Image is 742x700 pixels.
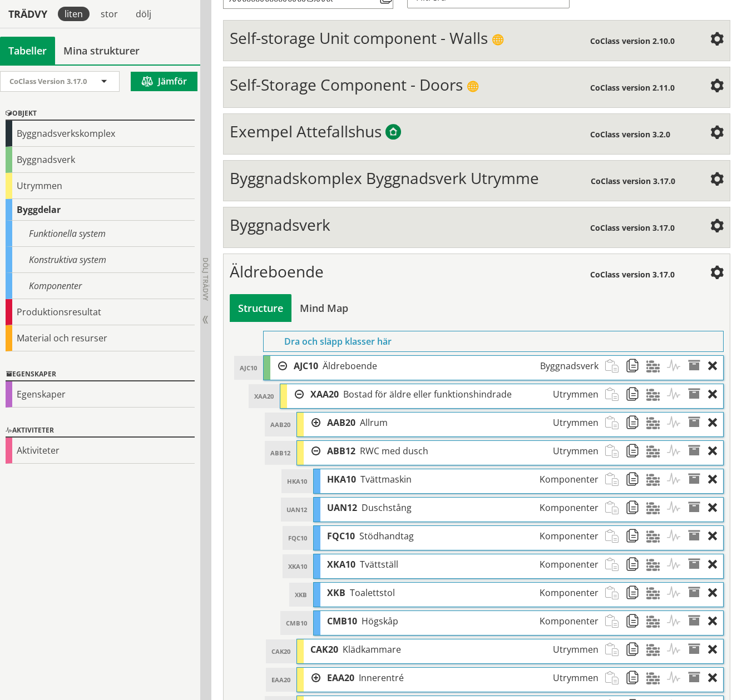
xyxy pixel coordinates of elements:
span: Egenskaper [687,668,708,688]
span: Material [646,413,667,433]
span: FQC10 [327,530,355,542]
span: Kopiera strukturobjekt [626,469,646,490]
div: AJC10.XAA20.ABB12.UAN12 [320,498,605,518]
div: Ta bort objekt [708,639,723,660]
span: Egenskaper [687,356,708,376]
div: CMB10 [280,611,313,635]
span: Äldreboende [230,261,324,282]
div: AJC10.XAA20.AAB20 [320,413,605,433]
span: Klistra in strukturobjekt [605,356,626,376]
div: Ta bort objekt [708,611,723,632]
span: Inställningar [710,80,724,93]
div: Ta bort objekt [708,554,723,575]
span: Klistra in strukturobjekt [605,469,626,490]
span: Klistra in strukturobjekt [605,384,626,405]
span: Egenskaper [687,469,708,490]
span: Egenskaper [687,639,708,660]
div: Ta bort objekt [708,384,723,405]
div: UAN12 [281,498,313,522]
span: CoClass Version 3.17.0 [9,76,87,86]
span: Material [646,384,667,405]
span: Duschstång [362,502,412,514]
span: Material [646,554,667,575]
span: Kopiera strukturobjekt [626,441,646,461]
span: XAA20 [310,388,339,400]
span: Aktiviteter [667,384,687,405]
div: AJC10 [287,356,605,376]
span: Self-Storage Component - Doors [230,74,463,95]
span: Egenskaper [687,611,708,632]
span: Stödhandtag [359,530,414,542]
button: Jämför [131,72,197,91]
span: CoClass version 2.10.0 [590,36,675,46]
span: Kopiera strukturobjekt [626,498,646,518]
span: CoClass version 2.11.0 [590,82,675,93]
div: Ta bort objekt [708,441,723,461]
span: Bostad för äldre eller funktionshindrade [343,388,512,400]
div: stor [94,7,125,21]
span: Klistra in strukturobjekt [605,554,626,575]
span: CoClass version 3.17.0 [591,176,675,186]
span: Material [646,356,667,376]
span: Innerentré [359,672,404,684]
div: AJC10.XAA20.CAK20 [304,639,605,660]
span: Komponenter [540,558,598,570]
div: AJC10.XAA20.ABB12.XKA10 [320,554,605,575]
span: Toalettstol [350,587,395,599]
span: Utrymmen [553,388,598,400]
span: Klistra in strukturobjekt [605,441,626,461]
div: Byggnadsverkskomplex [6,121,195,147]
div: AJC10.XAA20.ABB12.FQC10 [320,526,605,547]
div: Aktiviteter [6,424,195,438]
span: Klädkammare [343,643,401,656]
div: Utrymmen [6,173,195,199]
span: Aktiviteter [667,469,687,490]
span: Komponenter [540,502,598,514]
span: Klistra in strukturobjekt [605,639,626,660]
span: Egenskaper [687,498,708,518]
span: Aktiviteter [667,413,687,433]
span: Byggtjänsts exempelstrukturer [385,125,401,141]
span: Material [646,441,667,461]
div: AJC10.XAA20.ABB12.HKA10 [320,469,605,490]
div: Byggdelar [6,199,195,221]
span: Kopiera strukturobjekt [626,639,646,660]
div: Ta bort objekt [708,498,723,518]
span: Aktiviteter [667,611,687,632]
span: Kopiera strukturobjekt [626,668,646,688]
span: Aktiviteter [667,356,687,376]
span: Kopiera strukturobjekt [626,583,646,603]
div: Komponenter [6,273,195,299]
div: EAA20 [266,668,296,692]
span: Material [646,469,667,490]
div: AJC10.XAA20.ABB12.XKB [320,583,605,603]
span: Material [646,583,667,603]
span: Material [646,498,667,518]
div: Bygg och visa struktur i en mind map-vy [291,294,357,322]
span: Kopiera strukturobjekt [626,384,646,405]
span: Inställningar [710,220,724,234]
span: Byggnadsverk [540,360,598,372]
span: Klistra in strukturobjekt [605,413,626,433]
span: CoClass version 3.2.0 [590,129,670,140]
span: XKA10 [327,558,355,570]
div: ABB12 [265,441,296,465]
span: Publik struktur [492,34,504,46]
span: Aktiviteter [667,526,687,547]
span: Klistra in strukturobjekt [605,498,626,518]
span: Tvättmaskin [360,473,412,485]
span: Material [646,668,667,688]
span: Kopiera strukturobjekt [626,554,646,575]
span: Högskåp [362,615,398,627]
div: Trädvy [2,8,53,20]
span: CoClass version 3.17.0 [590,222,675,233]
span: Kopiera strukturobjekt [626,356,646,376]
div: Funktionella system [6,221,195,247]
div: XKA10 [283,554,313,578]
div: liten [58,7,90,21]
span: Byggnadsverk [230,214,330,235]
span: Komponenter [540,473,598,485]
span: AAB20 [327,416,355,429]
span: Tvättställ [360,558,398,570]
div: AJC10.XAA20.EAA20 [320,668,605,688]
